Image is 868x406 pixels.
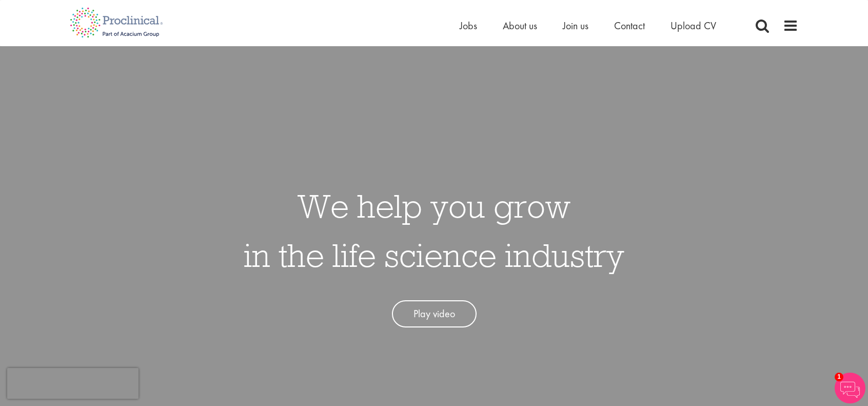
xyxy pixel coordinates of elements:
[835,373,843,381] span: 1
[460,19,477,32] a: Jobs
[244,181,624,280] h1: We help you grow in the life science industry
[503,19,537,32] a: About us
[835,373,865,403] img: Chatbot
[392,300,477,327] a: Play video
[563,19,588,32] a: Join us
[670,19,716,32] a: Upload CV
[614,19,645,32] a: Contact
